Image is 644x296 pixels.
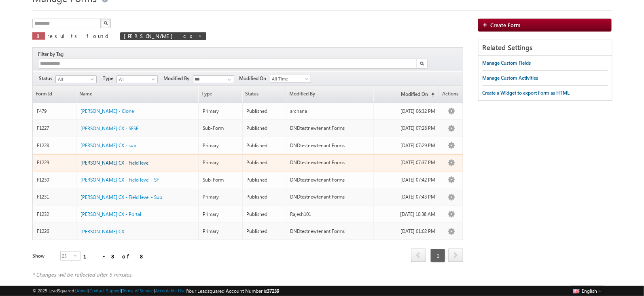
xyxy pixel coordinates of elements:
[247,211,282,218] div: Published
[80,194,162,200] span: [PERSON_NAME] CX - Field level - Sub
[203,142,238,149] div: Primary
[187,288,280,294] span: Your Leadsquared Account Number is
[203,108,238,115] div: Primary
[290,193,370,201] div: DNDtestnewtenant Forms
[247,228,282,235] div: Published
[483,71,538,85] a: Manage Custom Activities
[439,86,463,102] span: Actions
[76,86,198,102] a: Name
[247,193,282,201] div: Published
[164,75,193,82] span: Modified By
[267,288,280,294] span: 37239
[80,125,138,131] span: [PERSON_NAME] CX - SFSF
[286,86,373,102] a: Modified By
[374,86,439,102] a: Modified On(sorted ascending)
[483,59,531,67] div: Manage Custom Fields
[430,249,445,262] span: 1
[80,228,124,235] span: [PERSON_NAME] CX
[290,176,370,184] div: DNDtestnewtenant Forms
[36,32,41,39] span: 8
[203,211,238,218] div: Primary
[33,86,76,102] a: Form Id
[123,288,154,293] a: Terms of Service
[80,176,159,184] a: [PERSON_NAME] CX - Field level - SF
[239,75,270,82] span: Modified On
[80,159,150,167] a: [PERSON_NAME] CX - Field level
[38,50,66,59] div: Filter by Tag
[74,254,80,257] span: select
[290,159,370,166] div: DNDtestnewtenant Forms
[155,288,186,293] a: Acceptable Use
[37,211,72,218] div: F1232
[80,211,141,218] a: [PERSON_NAME] CX - Portal
[411,249,426,262] a: prev
[420,61,424,66] img: Search
[247,142,282,149] div: Published
[491,21,521,28] span: Create Form
[571,286,604,296] button: English
[483,74,538,82] div: Manage Custom Activities
[89,288,121,293] a: Contact Support
[270,75,309,82] span: All Time
[117,75,158,83] a: All
[290,211,370,218] div: Rajesh101
[37,228,72,235] div: F1226
[61,252,74,260] span: 25
[483,89,570,97] div: Create a Widget to export Form as HTML
[76,288,88,293] a: About
[247,176,282,184] div: Published
[37,125,72,132] div: F1227
[83,252,145,261] div: 1 - 8 of 8
[37,159,72,166] div: F1229
[37,142,72,149] div: F1228
[203,228,238,235] div: Primary
[39,75,55,82] span: Status
[80,108,134,115] a: [PERSON_NAME] - Clone
[80,177,159,183] span: [PERSON_NAME] CX - Field level - SF
[378,108,435,115] div: [DATE] 06:32 PM
[117,76,155,83] span: All
[80,108,134,114] span: [PERSON_NAME] - Clone
[32,271,463,278] div: * Changes will be reflected after 5 minutes.
[80,125,138,132] a: [PERSON_NAME] CX - SFSF
[378,176,435,184] div: [DATE] 07:42 PM
[37,176,72,184] div: F1230
[37,108,72,115] div: F479
[378,193,435,201] div: [DATE] 07:43 PM
[104,21,108,25] img: Search
[80,142,136,148] span: [PERSON_NAME] CX - sub
[203,193,238,201] div: Primary
[378,142,435,149] div: [DATE] 07:29 PM
[483,22,491,27] img: add_icon.png
[124,32,194,39] span: [PERSON_NAME] cx
[37,193,72,201] div: F1231
[247,108,282,115] div: Published
[411,248,426,262] span: prev
[290,108,370,115] div: archana
[270,75,311,83] a: All Time
[55,75,97,83] a: All
[582,288,597,294] span: English
[378,159,435,166] div: [DATE] 07:37 PM
[47,32,112,39] span: results found
[203,176,238,184] div: Sub-Form
[223,76,233,84] a: Show All Items
[80,228,124,235] a: [PERSON_NAME] CX
[483,56,531,70] a: Manage Custom Fields
[247,125,282,132] div: Published
[378,211,435,218] div: [DATE] 10:38 AM
[32,287,280,295] span: © 2025 LeadSquared | | | | |
[448,249,463,262] a: next
[203,159,238,166] div: Primary
[290,142,370,149] div: DNDtestnewtenant Forms
[80,194,162,201] a: [PERSON_NAME] CX - Field level - Sub
[243,86,286,102] span: Status
[203,125,238,132] div: Sub-Form
[32,252,54,260] div: Show
[378,228,435,235] div: [DATE] 01:02 PM
[290,228,370,235] div: DNDtestnewtenant Forms
[247,159,282,166] div: Published
[80,211,141,217] span: [PERSON_NAME] CX - Portal
[199,86,241,102] span: Type
[103,75,117,82] span: Type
